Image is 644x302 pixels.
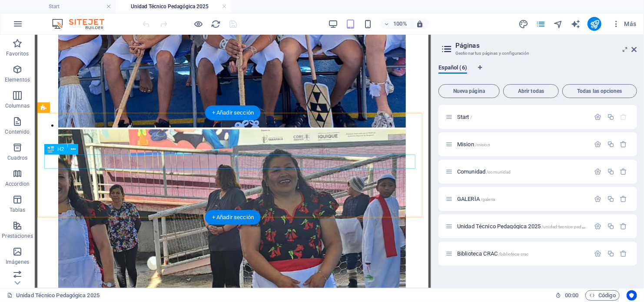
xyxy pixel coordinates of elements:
span: /comunidad [486,170,511,174]
i: Diseño (Ctrl+Alt+Y) [518,19,528,29]
span: Todas las opciones [566,89,633,94]
div: Configuración [594,141,602,148]
span: Nueva página [442,89,496,94]
span: Abrir todas [507,89,555,94]
i: AI Writer [571,19,581,29]
p: Columnas [5,102,30,109]
button: Haz clic para salir del modo de previsualización y seguir editando [193,19,204,29]
img: Editor Logo [50,19,115,29]
button: Todas las opciones [562,84,637,98]
button: Más [608,17,640,31]
button: navigator [553,19,563,29]
span: H2 [57,147,64,152]
p: Prestaciones [2,233,33,240]
button: Abrir todas [503,84,559,98]
div: Duplicar [607,250,614,257]
div: Start/ [455,114,590,120]
i: Publicar [590,19,600,29]
p: Accordion [5,181,30,187]
div: Mision/mision [455,141,590,147]
i: Al redimensionar, ajustar el nivel de zoom automáticamente para ajustarse al dispositivo elegido. [416,20,424,28]
span: Español (6) [438,62,467,75]
div: Eliminar [620,195,627,203]
span: /unidad-tecnico-pedagogica-2025 [541,224,609,229]
div: Configuración [594,195,602,203]
span: Haz clic para abrir la página [457,250,528,257]
span: Haz clic para abrir la página [457,114,472,120]
h6: 100% [393,19,407,29]
span: /biblioteca-crac [498,252,528,256]
span: Haz clic para abrir la página [457,168,511,175]
span: / [470,115,472,120]
div: Duplicar [607,195,614,203]
div: Eliminar [620,168,627,175]
span: 00 00 [565,290,578,301]
h6: Tiempo de la sesión [556,290,579,301]
button: reload [211,19,221,29]
span: /galeria [481,197,495,202]
div: Configuración [594,250,602,257]
button: publish [588,17,601,31]
span: Unidad Técnico Pedagógica 2025 [457,223,610,230]
div: Eliminar [620,250,627,257]
button: design [518,19,528,29]
i: Volver a cargar página [211,19,221,29]
div: Pestañas de idiomas [438,64,637,81]
span: /mision [475,142,490,147]
a: Haz clic para cancelar la selección y doble clic para abrir páginas [7,290,100,301]
p: Favoritos [6,50,29,57]
h3: Gestionar tus páginas y configuración [455,49,620,57]
div: Configuración [594,223,602,230]
span: Haz clic para abrir la página [457,196,495,202]
h2: Páginas [455,42,637,49]
div: Unidad Técnico Pedagógica 2025/unidad-tecnico-pedagogica-2025 [455,223,590,229]
div: Duplicar [607,113,614,121]
div: Duplicar [607,168,614,175]
i: Páginas (Ctrl+Alt+S) [536,19,546,29]
i: Navegador [553,19,563,29]
span: : [571,292,572,299]
div: Comunidad/comunidad [455,169,590,174]
button: Usercentrics [627,290,637,301]
div: Eliminar [620,223,627,230]
p: Elementos [5,76,30,83]
button: text_generator [570,19,581,29]
div: Configuración [594,113,602,121]
p: Contenido [5,128,30,135]
div: La página principal no puede eliminarse [620,113,627,121]
span: Más [612,20,637,28]
div: Duplicar [607,141,614,148]
button: Código [585,290,620,301]
div: + Añadir sección [205,105,261,120]
span: Haz clic para abrir la página [457,141,490,148]
div: GALERÌA/galeria [455,196,590,202]
p: Cuadros [7,154,28,161]
div: + Añadir sección [205,210,261,225]
span: Código [589,290,616,301]
button: Nueva página [438,84,500,98]
button: 100% [380,19,411,29]
button: pages [535,19,546,29]
h4: Unidad Técnico Pedagógica 2025 [116,2,231,11]
div: Eliminar [620,141,627,148]
p: Tablas [10,207,26,213]
div: Duplicar [607,223,614,230]
div: Biblioteca CRAC/biblioteca-crac [455,251,590,256]
p: Imágenes [6,259,29,266]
